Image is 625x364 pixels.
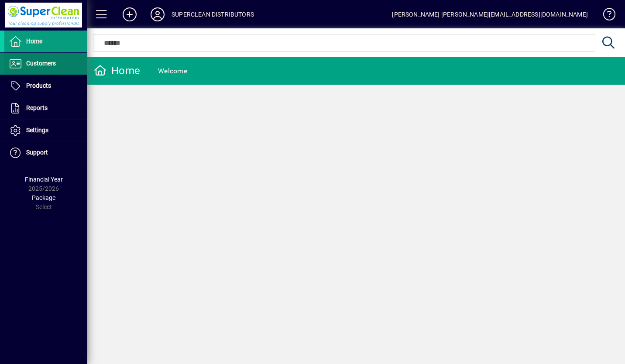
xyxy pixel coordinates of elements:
[4,120,87,141] a: Settings
[26,60,56,67] span: Customers
[26,127,48,134] span: Settings
[4,97,87,119] a: Reports
[25,176,63,183] span: Financial Year
[597,2,614,30] a: Knowledge Base
[32,194,55,201] span: Package
[26,38,42,45] span: Home
[4,142,87,164] a: Support
[4,75,87,97] a: Products
[26,149,48,156] span: Support
[26,104,48,111] span: Reports
[94,64,140,78] div: Home
[144,7,172,22] button: Profile
[4,53,87,75] a: Customers
[116,7,144,22] button: Add
[172,7,254,21] div: SUPERCLEAN DISTRIBUTORS
[392,7,588,21] div: [PERSON_NAME] [PERSON_NAME][EMAIL_ADDRESS][DOMAIN_NAME]
[158,64,187,78] div: Welcome
[26,82,51,89] span: Products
